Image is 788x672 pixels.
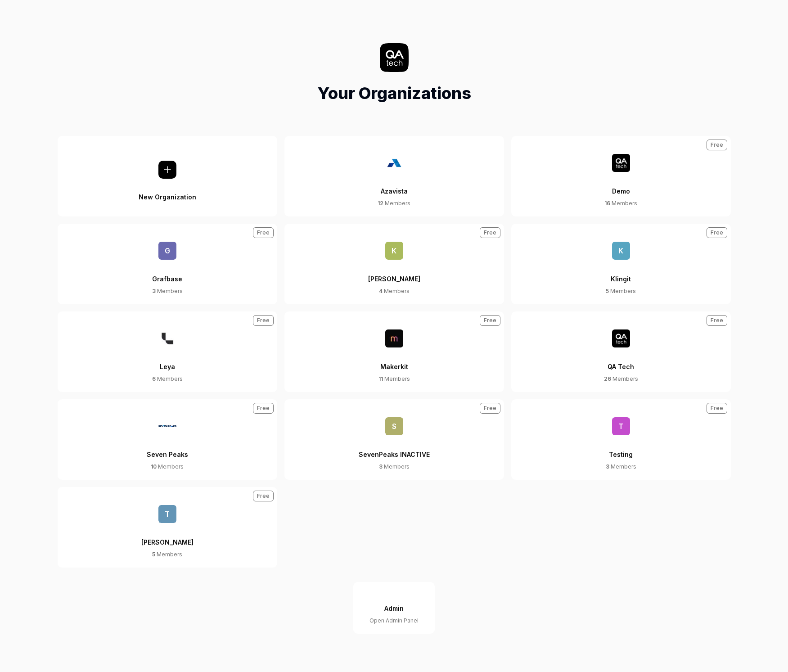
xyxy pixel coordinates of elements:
[253,227,274,238] div: Free
[284,136,504,216] button: Azavista12 Members
[604,199,637,207] div: Members
[151,463,184,471] div: Members
[284,311,504,392] a: Makerkit LogoMakerkit11 MembersFree
[385,417,403,435] span: S
[385,242,403,260] span: K
[511,224,731,304] button: KKlingit5 MembersFree
[58,311,277,392] a: Leya LogoLeya6 MembersFree
[160,347,175,375] div: Leya
[58,311,277,392] button: Leya6 MembersFree
[707,403,727,414] div: Free
[606,463,609,470] span: 3
[612,172,630,199] div: Demo
[379,287,410,295] div: Members
[608,347,634,375] div: QA Tech
[380,347,408,375] div: Makerkit
[379,463,383,470] span: 3
[284,399,504,480] button: SSevenPeaks INACTIVE3 MembersFree
[379,463,410,471] div: Members
[707,315,727,326] div: Free
[612,242,630,260] span: K
[253,403,274,414] div: Free
[58,487,277,568] button: T[PERSON_NAME]5 MembersFree
[604,375,638,383] div: Members
[378,199,410,207] div: Members
[58,224,277,304] button: GGrafbase3 MembersFree
[611,260,631,287] div: Klingit
[284,311,504,392] button: Makerkit11 MembersFree
[359,435,430,463] div: SevenPeaks INACTIVE
[707,140,727,150] div: Free
[158,242,176,260] span: G
[379,288,383,294] span: 4
[152,375,156,382] span: 6
[158,329,176,347] img: Leya Logo
[480,403,500,414] div: Free
[58,399,277,480] button: Seven Peaks10 MembersFree
[606,463,636,471] div: Members
[381,172,408,199] div: Azavista
[385,154,403,172] img: Azavista Logo
[141,523,194,550] div: [PERSON_NAME]
[317,81,471,105] h1: Your Organizations
[353,582,435,634] button: AdminOpen Admin Panel
[158,505,176,523] span: T
[152,551,155,558] span: 5
[158,417,176,435] img: Seven Peaks Logo
[480,315,500,326] div: Free
[284,224,504,304] button: K[PERSON_NAME]4 MembersFree
[511,136,731,216] a: Demo LogoDemo16 MembersFree
[511,311,731,392] a: QA Tech LogoQA Tech26 MembersFree
[369,617,419,625] div: Open Admin Panel
[152,287,183,295] div: Members
[606,288,609,294] span: 5
[707,227,727,238] div: Free
[58,399,277,480] a: Seven Peaks LogoSeven Peaks10 MembersFree
[609,435,633,463] div: Testing
[284,136,504,216] a: Azavista LogoAzavista12 Members
[480,227,500,238] div: Free
[604,375,611,382] span: 26
[612,154,630,172] img: Demo Logo
[612,329,630,347] img: QA Tech Logo
[606,287,636,295] div: Members
[612,417,630,435] span: T
[378,375,383,382] span: 11
[378,375,410,383] div: Members
[378,200,383,207] span: 12
[253,315,274,326] div: Free
[152,288,156,294] span: 3
[384,600,404,617] div: Admin
[152,375,183,383] div: Members
[368,260,420,287] div: [PERSON_NAME]
[151,463,157,470] span: 10
[511,136,731,216] button: Demo16 MembersFree
[58,136,277,216] button: New Organization
[152,260,182,287] div: Grafbase
[253,491,274,501] div: Free
[511,311,731,392] button: QA Tech26 MembersFree
[147,435,188,463] div: Seven Peaks
[385,329,403,347] img: Makerkit Logo
[139,179,196,201] div: New Organization
[511,399,731,480] button: TTesting3 MembersFree
[604,200,610,207] span: 16
[152,550,182,559] div: Members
